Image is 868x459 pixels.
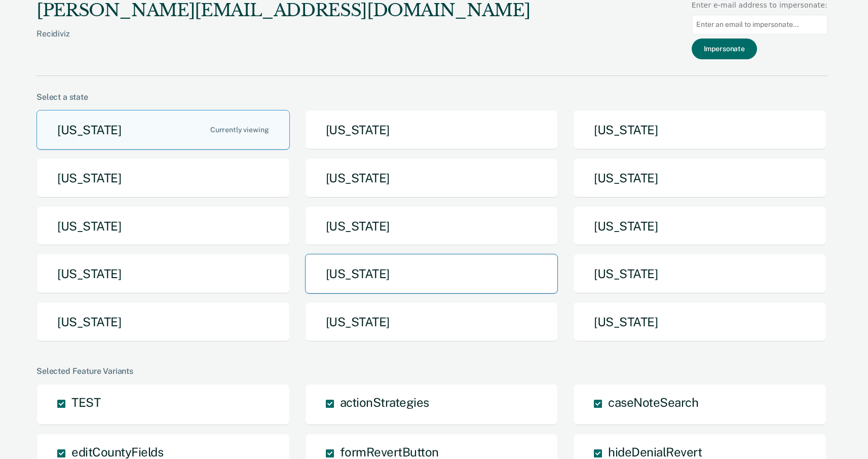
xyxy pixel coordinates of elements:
[692,15,827,34] input: Enter an email to impersonate...
[36,366,827,376] div: Selected Feature Variants
[340,445,439,459] span: formRevertButton
[305,206,558,246] button: [US_STATE]
[573,158,826,198] button: [US_STATE]
[305,302,558,342] button: [US_STATE]
[692,39,757,59] button: Impersonate
[305,254,558,294] button: [US_STATE]
[71,445,163,459] span: editCountyFields
[36,92,827,102] div: Select a state
[305,158,558,198] button: [US_STATE]
[608,395,698,409] span: caseNoteSearch
[36,158,290,198] button: [US_STATE]
[36,110,290,150] button: [US_STATE]
[305,110,558,150] button: [US_STATE]
[36,254,290,294] button: [US_STATE]
[340,395,429,409] span: actionStrategies
[573,302,826,342] button: [US_STATE]
[36,29,530,55] div: Recidiviz
[36,206,290,246] button: [US_STATE]
[573,254,826,294] button: [US_STATE]
[608,445,702,459] span: hideDenialRevert
[573,206,826,246] button: [US_STATE]
[36,302,290,342] button: [US_STATE]
[573,110,826,150] button: [US_STATE]
[71,395,100,409] span: TEST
